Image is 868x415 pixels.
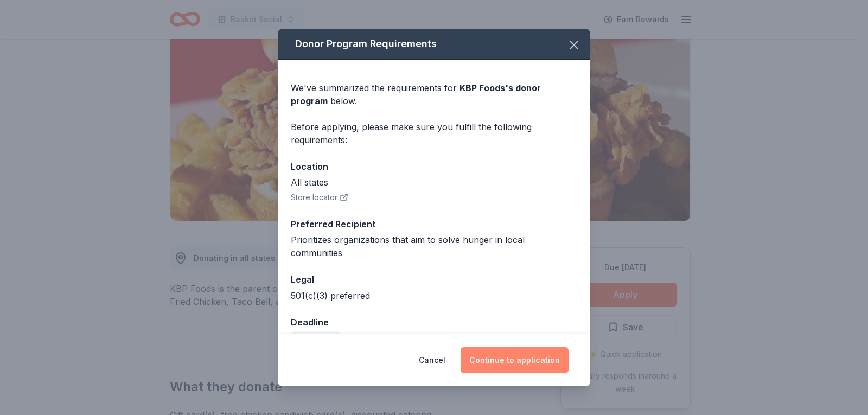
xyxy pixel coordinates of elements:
[291,191,348,204] button: Store locator
[291,176,577,189] div: All states
[291,120,577,146] div: Before applying, please make sure you fulfill the following requirements:
[278,29,590,60] div: Donor Program Requirements
[419,347,445,373] button: Cancel
[291,315,577,329] div: Deadline
[291,272,577,286] div: Legal
[291,217,577,231] div: Preferred Recipient
[291,159,577,174] div: Location
[291,233,577,259] div: Prioritizes organizations that aim to solve hunger in local communities
[291,81,577,107] div: We've summarized the requirements for below.
[461,347,569,373] button: Continue to application
[291,331,341,347] div: Due [DATE]
[291,289,577,302] div: 501(c)(3) preferred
